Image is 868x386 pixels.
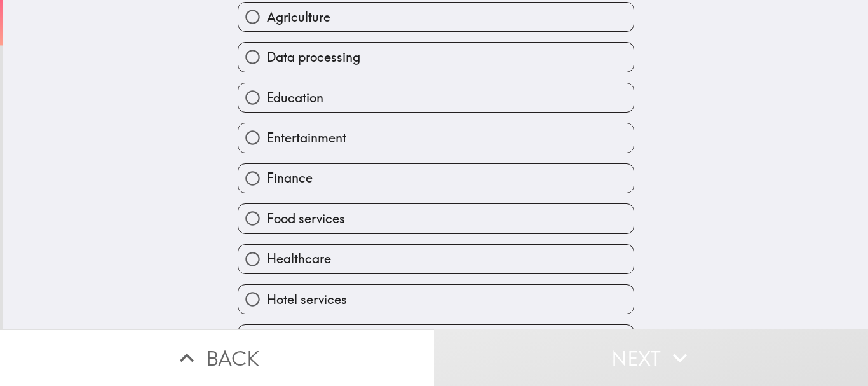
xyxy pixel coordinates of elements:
[267,48,360,66] span: Data processing
[267,129,346,147] span: Entertainment
[434,329,868,386] button: Next
[267,250,331,268] span: Healthcare
[238,245,634,273] button: Healthcare
[238,83,634,112] button: Education
[267,291,347,308] span: Hotel services
[238,204,634,233] button: Food services
[267,169,313,187] span: Finance
[267,8,330,26] span: Agriculture
[238,123,634,152] button: Entertainment
[238,3,634,31] button: Agriculture
[238,43,634,71] button: Data processing
[238,285,634,314] button: Hotel services
[267,89,323,107] span: Education
[238,164,634,193] button: Finance
[267,210,345,228] span: Food services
